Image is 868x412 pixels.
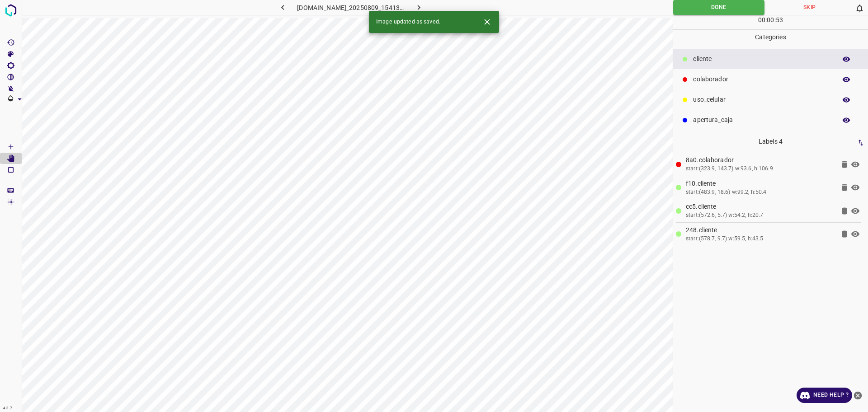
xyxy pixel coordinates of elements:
[758,15,765,25] p: 00
[686,188,835,197] div: start:(483.9, 18.6) w:99.2, h:50.4
[3,2,19,19] img: logo
[686,165,835,173] div: start:(323.9, 143.7) w:93.6, h:106.9
[693,115,832,125] p: apertura_caja
[852,388,863,403] button: close-help
[686,225,835,235] p: 248.​​cliente
[686,179,835,188] p: f10.​​cliente
[686,202,835,211] p: cc5.​​cliente
[673,69,868,89] div: colaborador
[693,95,832,104] p: uso_celular
[673,30,868,45] p: Categories
[693,75,832,84] p: colaborador
[686,211,835,220] div: start:(572.6, 5.7) w:54.2, h:20.7
[673,110,868,130] div: apertura_caja
[776,15,783,25] p: 53
[686,235,835,243] div: start:(578.7, 9.7) w:59.5, h:43.5
[297,2,404,15] h6: [DOMAIN_NAME]_20250809_154137_000005160.jpg
[1,405,14,412] div: 4.3.7
[479,14,495,30] button: Close
[673,49,868,69] div: ​​cliente
[767,15,774,25] p: 00
[376,18,440,26] span: Image updated as saved.
[693,54,832,64] p: ​​cliente
[676,134,865,149] p: Labels 4
[686,155,835,165] p: 8a0.colaborador
[673,89,868,110] div: uso_celular
[758,15,783,29] div: : :
[797,388,852,403] a: Need Help ?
